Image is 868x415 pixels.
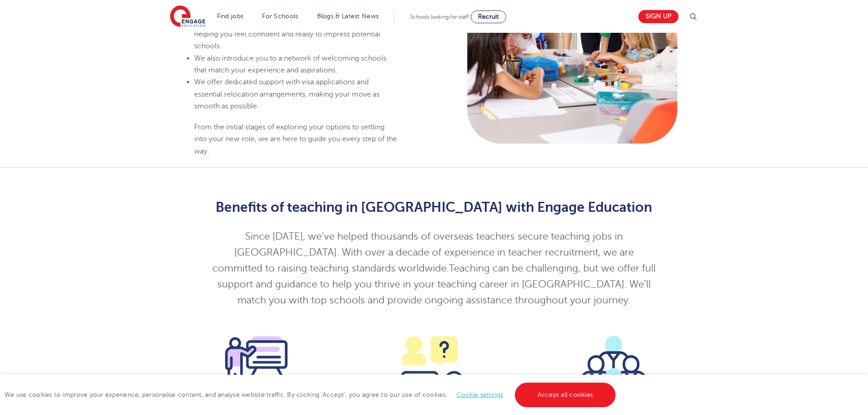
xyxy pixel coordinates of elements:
[217,263,656,306] span: Teaching can be challenging, but we offer full support and guidance to help you thrive in your te...
[471,10,506,23] a: Recruit
[410,14,469,20] span: Schools looking for staff
[638,10,678,23] a: Sign up
[170,5,205,28] img: Engage Education
[216,200,652,215] b: Benefits of teaching in [GEOGRAPHIC_DATA] with Engage Education
[457,391,503,398] a: Cookie settings
[211,229,657,308] p: Since [DATE], we’ve helped thousands of overseas teachers secure teaching jobs in [GEOGRAPHIC_DAT...
[194,16,397,52] li: Our team provides expert guidance on interview preparation, helping you feel confident and ready ...
[317,13,379,20] a: Blogs & Latest News
[515,383,616,407] a: Accept all cookies
[5,391,618,398] span: We use cookies to improve your experience, personalise content, and analyse website traffic. By c...
[194,121,397,157] p: From the initial stages of exploring your options to settling into your new role, we are here to ...
[262,13,298,20] a: For Schools
[194,76,397,112] li: We offer dedicated support with visa applications and essential relocation arrangements, making y...
[478,13,499,20] span: Recruit
[217,13,244,20] a: Find jobs
[194,52,397,76] li: We also introduce you to a network of welcoming schools that match your experience and aspirations.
